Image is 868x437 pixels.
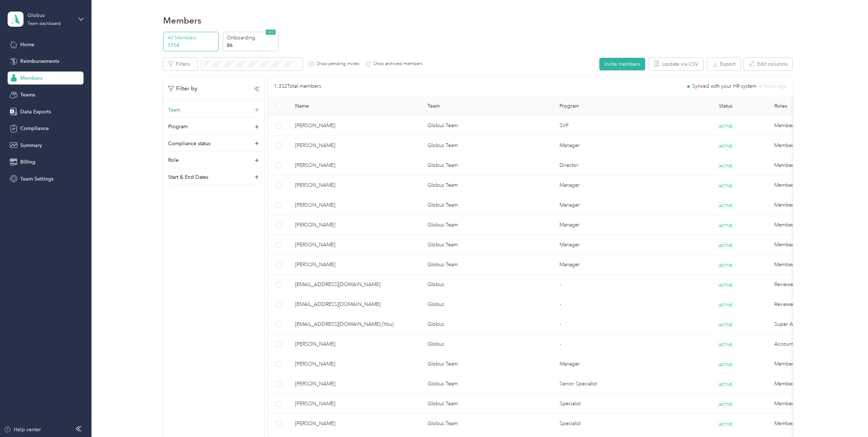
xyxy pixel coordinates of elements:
span: [PERSON_NAME] [295,400,416,408]
span: NEW [266,30,276,35]
span: ACTIVE [716,301,735,309]
td: Matthew Glenn [289,255,422,275]
td: Globus Team [422,394,554,414]
td: favr2+globus@everlance.com [289,295,422,315]
p: Onboarding [227,34,276,42]
td: Globus Team [422,255,554,275]
span: ACTIVE [716,420,735,428]
span: Team Settings [20,175,54,183]
span: ACTIVE [716,162,735,170]
span: ACTIVE [716,261,735,269]
span: ACTIVE [716,401,735,408]
td: Alex Gil [289,394,422,414]
td: Globus Team [422,136,554,156]
span: Home [20,41,34,48]
span: Teams [20,91,35,99]
td: Senior Specialist [554,374,682,394]
span: 6 hours ago [759,84,787,89]
span: ACTIVE [716,142,735,150]
button: Invite members [599,58,645,70]
td: Jeremy Slocum [289,354,422,374]
p: 1,332 Total members [274,82,321,90]
p: Start & End Dates [168,173,208,181]
span: [EMAIL_ADDRESS][DOMAIN_NAME] [295,281,416,289]
button: Update via CSV [649,58,703,70]
span: [PERSON_NAME] [295,201,416,209]
span: Data Exports [20,108,51,116]
td: Thomas Halpin [289,195,422,215]
span: Name [295,103,416,109]
span: [PERSON_NAME] [295,161,416,169]
label: Show archived members [371,61,422,67]
span: [PERSON_NAME] [295,181,416,189]
td: Manager [554,255,682,275]
span: Reimbursements [20,57,59,65]
span: ACTIVE [716,122,735,130]
td: Globus Team [422,374,554,394]
span: [PERSON_NAME] [295,261,416,269]
td: Manager [554,176,682,195]
td: Globus Team [422,176,554,195]
span: [PERSON_NAME] [295,380,416,388]
span: ACTIVE [716,381,735,388]
td: Globus Team [422,354,554,374]
span: [EMAIL_ADDRESS][DOMAIN_NAME] (You) [295,320,416,328]
td: - [554,315,682,334]
td: Globus Team [422,235,554,255]
span: [EMAIL_ADDRESS][DOMAIN_NAME] [295,300,416,308]
span: [PERSON_NAME] [295,142,416,150]
span: ACTIVE [716,341,735,349]
span: [PERSON_NAME] [295,122,416,130]
span: Compliance [20,125,49,132]
p: Compliance status [168,140,210,147]
p: 86 [227,42,276,49]
td: Globus Team [422,414,554,434]
td: Manager [554,136,682,156]
button: Export [707,58,740,70]
td: - [554,295,682,315]
p: Filter by [168,84,197,93]
td: Globus [422,334,554,354]
span: ACTIVE [716,361,735,368]
th: Status [682,96,769,116]
p: All Members [167,34,217,42]
span: [PERSON_NAME] [295,360,416,368]
td: favr+globus@everlance.com (You) [289,315,422,334]
span: ACTIVE [716,281,735,289]
td: Specialist [554,394,682,414]
td: Manager [554,235,682,255]
span: Billing [20,158,35,166]
td: Globus Team [422,195,554,215]
th: Program [554,96,682,116]
h1: Members [163,17,201,24]
th: Team [422,96,554,116]
td: Globus [422,315,554,334]
p: Program [168,123,188,130]
td: Specialist [554,414,682,434]
td: Globus [422,295,554,315]
button: Filters [163,58,197,70]
td: Michael Melchionni [289,116,422,136]
div: Globus [27,12,73,19]
td: - [554,334,682,354]
td: Globus [422,275,554,295]
p: Team [168,106,180,114]
span: ACTIVE [716,321,735,329]
td: Joseph Zangrilli [289,235,422,255]
td: Manager [554,195,682,215]
td: William R Patterson [289,136,422,156]
div: Team dashboard [27,22,61,26]
td: Andrew Ritchie [289,414,422,434]
td: SVP [554,116,682,136]
td: Globus Team [422,215,554,235]
td: Globus Team [422,156,554,176]
div: Help center [4,426,41,433]
td: Jenny Higdon [289,334,422,354]
td: Michael Vandeventer [289,374,422,394]
span: [PERSON_NAME] [295,221,416,229]
td: Kemp Stanford [289,176,422,195]
td: Manager [554,215,682,235]
span: [PERSON_NAME] [295,340,416,348]
span: Members [20,74,42,82]
span: ACTIVE [716,222,735,229]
